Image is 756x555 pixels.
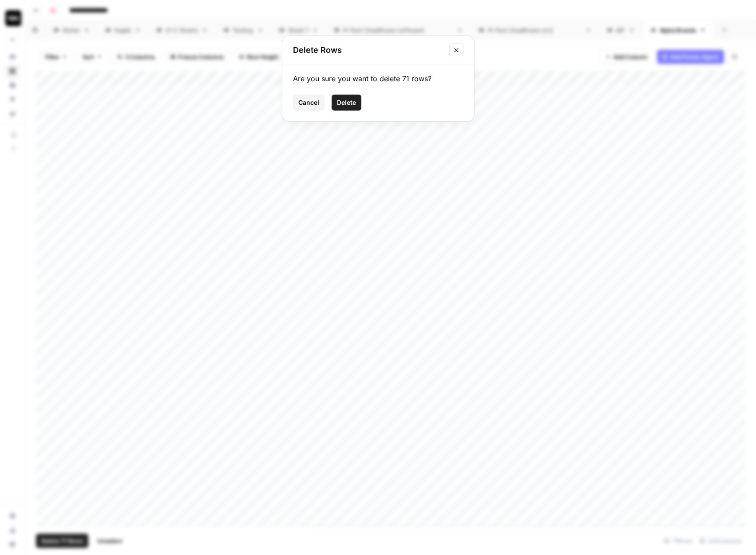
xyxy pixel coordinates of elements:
[293,44,444,56] h2: Delete Rows
[298,98,319,107] span: Cancel
[449,43,463,57] button: Close modal
[293,73,463,84] div: Are you sure you want to delete 71 rows?
[337,98,356,107] span: Delete
[332,95,361,111] button: Delete
[293,95,325,111] button: Cancel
